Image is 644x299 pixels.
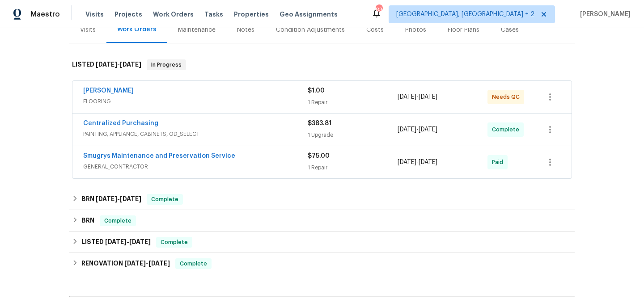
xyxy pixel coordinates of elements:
[81,215,94,226] h6: BRN
[419,94,437,100] span: [DATE]
[396,10,534,19] span: [GEOGRAPHIC_DATA], [GEOGRAPHIC_DATA] + 2
[234,10,269,19] span: Properties
[419,126,437,133] span: [DATE]
[114,10,142,19] span: Projects
[204,11,223,17] span: Tasks
[576,10,631,19] span: [PERSON_NAME]
[83,153,235,159] a: Smugrys Maintenance and Preservation Service
[124,260,170,266] span: -
[96,61,117,67] span: [DATE]
[96,196,141,202] span: -
[308,98,398,107] div: 1 Repair
[308,88,325,94] span: $1.00
[83,130,308,139] span: PAINTING, APPLIANCE, CABINETS, OD_SELECT
[69,253,575,274] div: RENOVATION [DATE]-[DATE]Complete
[83,88,134,94] a: [PERSON_NAME]
[124,260,146,266] span: [DATE]
[237,25,254,34] div: Notes
[69,51,575,79] div: LISTED [DATE]-[DATE]In Progress
[83,162,308,171] span: GENERAL_CONTRACTOR
[101,216,135,225] span: Complete
[276,25,345,34] div: Condition Adjustments
[148,60,185,69] span: In Progress
[157,238,191,247] span: Complete
[105,239,127,245] span: [DATE]
[69,232,575,253] div: LISTED [DATE]-[DATE]Complete
[148,260,170,266] span: [DATE]
[398,159,416,165] span: [DATE]
[376,5,382,14] div: 83
[308,163,398,172] div: 1 Repair
[492,158,507,167] span: Paid
[83,97,308,106] span: FLOORING
[280,10,338,19] span: Geo Assignments
[398,94,416,100] span: [DATE]
[176,259,211,268] span: Complete
[308,153,330,159] span: $75.00
[80,25,96,34] div: Visits
[129,239,151,245] span: [DATE]
[117,25,157,34] div: Work Orders
[398,93,437,101] span: -
[120,196,141,202] span: [DATE]
[83,120,158,126] a: Centralized Purchasing
[120,61,141,67] span: [DATE]
[69,210,575,232] div: BRN Complete
[405,25,426,34] div: Photos
[81,258,170,269] h6: RENOVATION
[81,194,141,205] h6: BRN
[81,237,151,248] h6: LISTED
[72,59,141,70] h6: LISTED
[501,25,519,34] div: Cases
[366,25,384,34] div: Costs
[398,158,437,167] span: -
[96,196,117,202] span: [DATE]
[85,10,104,19] span: Visits
[398,126,416,133] span: [DATE]
[148,195,182,204] span: Complete
[30,10,60,19] span: Maestro
[96,61,141,67] span: -
[308,131,398,139] div: 1 Upgrade
[398,125,437,134] span: -
[105,239,151,245] span: -
[69,189,575,210] div: BRN [DATE]-[DATE]Complete
[448,25,479,34] div: Floor Plans
[492,125,523,134] span: Complete
[153,10,194,19] span: Work Orders
[492,93,523,101] span: Needs QC
[419,159,437,165] span: [DATE]
[308,120,331,126] span: $383.81
[178,25,216,34] div: Maintenance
